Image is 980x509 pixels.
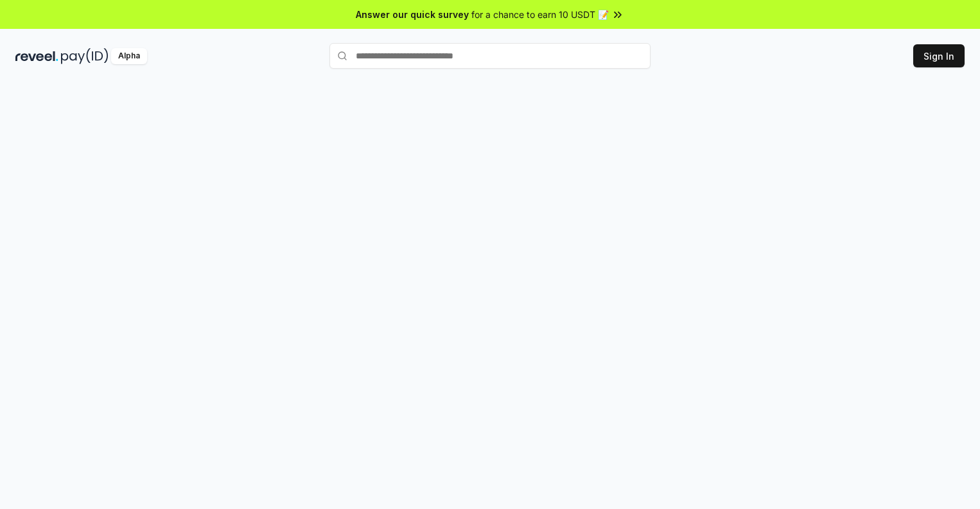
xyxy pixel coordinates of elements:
[15,48,58,64] img: reveel_dark
[356,8,469,21] span: Answer our quick survey
[471,8,609,21] span: for a chance to earn 10 USDT 📝
[913,44,965,67] button: Sign In
[111,48,147,64] div: Alpha
[61,48,109,64] img: pay_id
